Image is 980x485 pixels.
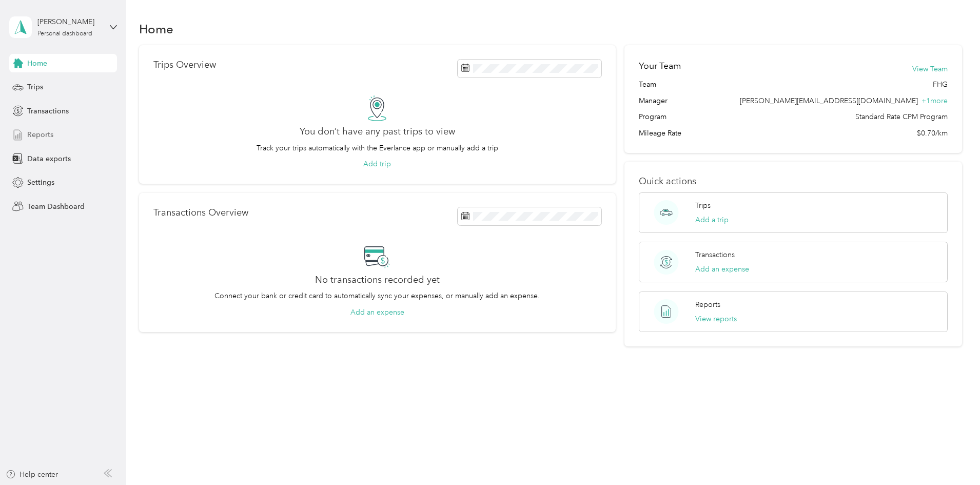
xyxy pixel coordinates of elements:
[257,143,498,153] p: Track your trips automatically with the Everlance app or manually add a trip
[922,96,948,105] span: + 1 more
[695,314,737,324] button: View reports
[153,207,248,218] p: Transactions Overview
[695,215,729,225] button: Add a trip
[855,111,948,122] span: Standard Rate CPM Program
[27,153,71,164] span: Data exports
[27,177,54,188] span: Settings
[37,31,92,37] div: Personal dashboard
[639,111,667,122] span: Program
[27,82,43,92] span: Trips
[695,249,735,260] p: Transactions
[27,106,69,117] span: Transactions
[740,96,918,105] span: [PERSON_NAME][EMAIL_ADDRESS][DOMAIN_NAME]
[37,16,102,27] div: [PERSON_NAME]
[917,128,948,139] span: $0.70/km
[695,264,749,275] button: Add an expense
[6,469,58,480] button: Help center
[27,201,85,212] span: Team Dashboard
[139,24,173,34] h1: Home
[639,79,656,90] span: Team
[315,275,440,285] h2: No transactions recorded yet
[639,128,681,139] span: Mileage Rate
[27,58,47,69] span: Home
[695,299,720,310] p: Reports
[639,60,681,72] h2: Your Team
[27,129,53,140] span: Reports
[350,307,404,318] button: Add an expense
[639,176,948,187] p: Quick actions
[363,159,391,169] button: Add trip
[933,79,948,90] span: FHG
[639,95,668,106] span: Manager
[695,200,711,211] p: Trips
[300,126,455,137] h2: You don’t have any past trips to view
[923,428,980,485] iframe: Everlance-gr Chat Button Frame
[153,60,216,70] p: Trips Overview
[912,64,948,74] button: View Team
[214,290,540,301] p: Connect your bank or credit card to automatically sync your expenses, or manually add an expense.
